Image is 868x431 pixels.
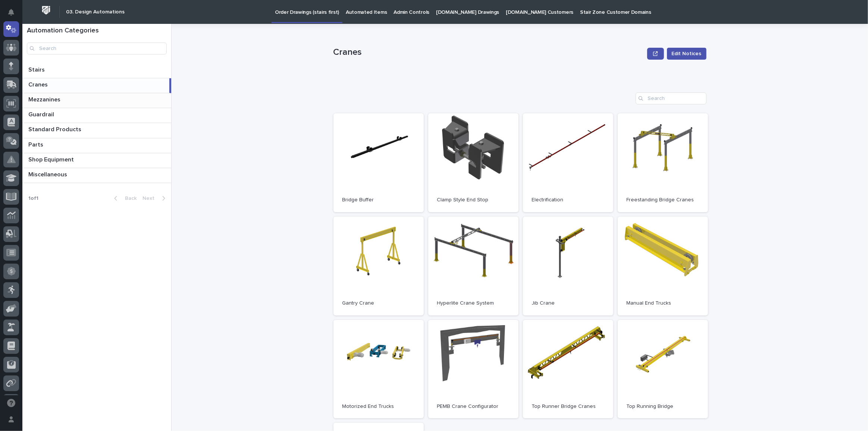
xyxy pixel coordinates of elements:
a: Motorized End Trucks [333,320,424,419]
p: 1 of 1 [22,189,44,208]
img: 1736555164131-43832dd5-751b-4058-ba23-39d91318e5a0 [7,115,21,129]
div: Notifications [9,9,19,21]
span: Help Docs [15,94,41,101]
a: Top Running Bridge [618,320,708,419]
a: Standard ProductsStandard Products [22,123,171,138]
p: Bridge Buffer [342,197,415,203]
a: CranesCranes [22,78,171,93]
a: MezzaninesMezzanines [22,93,171,108]
p: Manual End Trucks [627,300,699,306]
a: PartsParts [22,138,171,153]
input: Search [636,92,706,104]
p: Welcome 👋 [7,29,136,41]
p: Motorized End Trucks [342,403,415,410]
a: Clamp Style End Stop [428,113,518,212]
p: Hyperlite Crane System [437,300,510,306]
p: Miscellaneous [28,170,69,178]
p: Jib Crane [532,300,604,306]
p: Electrification [532,197,604,203]
a: Hyperlite Crane System [428,217,518,315]
p: Top Runner Bridge Cranes [532,403,604,410]
div: 🔗 [47,95,53,101]
p: Freestanding Bridge Cranes [627,197,699,203]
span: Next [142,196,159,201]
p: Mezzanines [28,95,62,103]
h1: Automation Categories [27,27,167,35]
a: Bridge Buffer [333,113,424,212]
a: 🔗Onboarding Call [44,91,98,104]
span: Pylon [74,138,90,144]
p: How can we help? [7,41,136,53]
p: Stairs [28,65,46,73]
button: Next [140,195,171,202]
a: Electrification [523,113,613,212]
p: Gantry Crane [342,300,415,306]
a: Manual End Trucks [618,217,708,315]
img: Workspace Logo [39,3,53,17]
h2: 03. Design Automations [66,9,125,15]
button: Back [108,195,140,202]
p: Top Running Bridge [627,403,699,410]
button: Notifications [3,4,19,20]
button: Edit Notices [667,48,706,60]
p: Shop Equipment [28,155,75,163]
div: 📖 [7,95,13,101]
a: GuardrailGuardrail [22,108,171,123]
span: Onboarding Call [54,94,95,101]
button: Open support chat [3,395,19,411]
a: Gantry Crane [333,217,424,315]
a: Freestanding Bridge Cranes [618,113,708,212]
p: PEMB Crane Configurator [437,403,510,410]
p: Guardrail [28,110,56,118]
div: We're offline, we will be back soon! [25,123,104,129]
p: Parts [28,140,45,148]
a: PEMB Crane Configurator [428,320,518,419]
button: Start new chat [127,117,136,126]
p: Cranes [333,47,645,58]
a: Jib Crane [523,217,613,315]
a: MiscellaneousMiscellaneous [22,168,171,183]
span: Edit Notices [672,50,702,57]
input: Search [27,43,167,54]
p: Clamp Style End Stop [437,197,510,203]
a: Top Runner Bridge Cranes [523,320,613,419]
a: 📖Help Docs [4,91,44,104]
p: Cranes [28,80,49,88]
span: Back [120,196,137,201]
a: Shop EquipmentShop Equipment [22,153,171,168]
p: Standard Products [28,125,83,133]
a: StairsStairs [22,63,171,78]
a: Powered byPylon [53,138,90,144]
img: Stacker [7,7,22,22]
div: Start new chat [25,115,122,123]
